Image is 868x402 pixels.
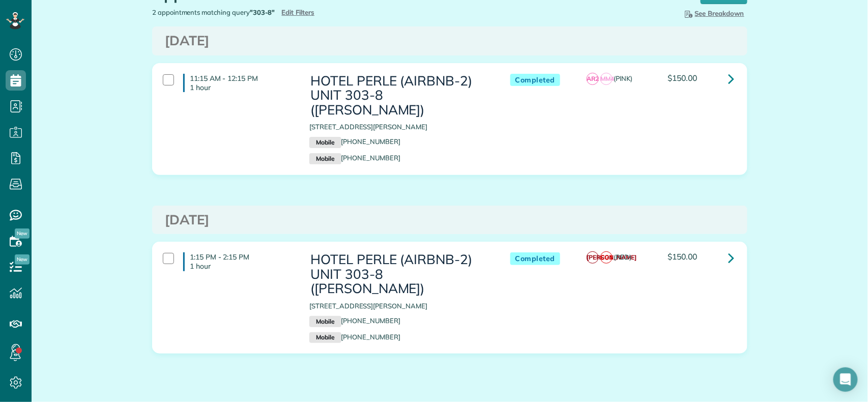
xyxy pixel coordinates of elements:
[309,137,400,146] a: Mobile[PHONE_NUMBER]
[614,74,633,82] span: (PINK)
[587,251,599,264] span: [PERSON_NAME]
[250,8,275,16] strong: "303-8"
[600,251,613,264] span: CG1
[282,8,315,16] a: Edit Filters
[190,262,294,271] p: 1 hour
[144,8,450,17] div: 2 appointments matching query
[683,9,744,17] span: See Breakdown
[668,73,698,83] span: $150.00
[309,153,341,164] small: Mobile
[183,252,294,271] h4: 1:15 PM - 2:15 PM
[587,73,599,85] span: AR2
[165,213,735,227] h3: [DATE]
[510,74,561,87] span: Completed
[183,74,294,92] h4: 11:15 AM - 12:15 PM
[309,333,400,341] a: Mobile[PHONE_NUMBER]
[15,228,30,239] span: New
[190,83,294,92] p: 1 hour
[833,367,858,392] div: Open Intercom Messenger
[309,122,489,132] p: [STREET_ADDRESS][PERSON_NAME]
[309,316,341,327] small: Mobile
[309,137,341,148] small: Mobile
[309,301,489,311] p: [STREET_ADDRESS][PERSON_NAME]
[309,252,489,296] h3: HOTEL PERLE (AIRBNB-2) UNIT 303-8 ([PERSON_NAME])
[614,253,632,261] span: (RED)
[309,154,400,162] a: Mobile[PHONE_NUMBER]
[309,332,341,343] small: Mobile
[309,317,400,325] a: Mobile[PHONE_NUMBER]
[510,252,561,265] span: Completed
[309,74,489,118] h3: HOTEL PERLE (AIRBNB-2) UNIT 303-8 ([PERSON_NAME])
[668,251,698,262] span: $150.00
[600,73,613,85] span: MM4
[15,254,30,265] span: New
[680,8,747,19] button: See Breakdown
[165,34,735,48] h3: [DATE]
